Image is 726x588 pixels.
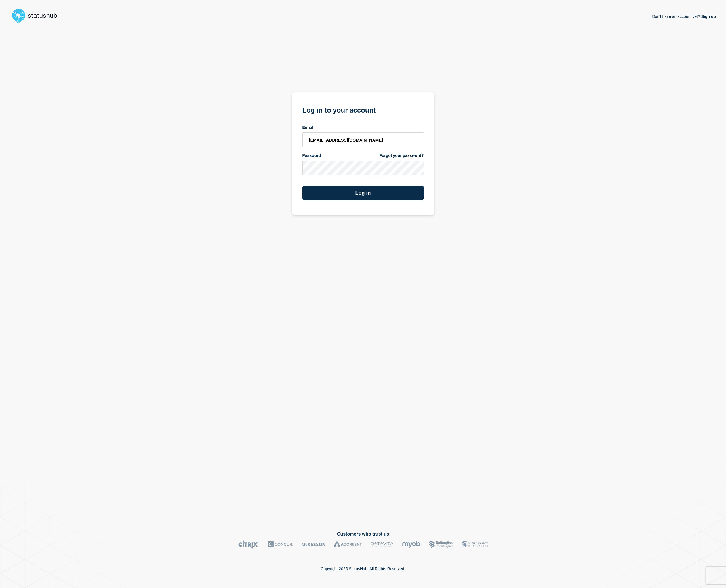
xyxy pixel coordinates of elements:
[302,153,321,158] span: Password
[700,14,716,19] a: Sign up
[268,540,293,549] img: Concur logo
[302,104,424,115] h1: Log in to your account
[379,153,424,158] a: Forgot your password?
[302,186,424,200] button: Log in
[334,540,362,549] img: Accruent logo
[652,10,716,23] p: Don't have an account yet?
[462,540,488,549] img: MSU logo
[402,540,420,549] img: myob logo
[302,125,313,130] span: Email
[429,540,453,549] img: Bottomline logo
[302,132,424,147] input: email input
[238,540,259,549] img: Citrix logo
[302,540,325,549] img: McKesson logo
[10,7,64,25] img: StatusHub logo
[321,566,405,571] p: Copyright 2025 StatusHub. All Rights Reserved.
[10,532,716,537] h2: Customers who trust us
[371,540,393,549] img: DataVita logo
[302,161,424,175] input: password input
